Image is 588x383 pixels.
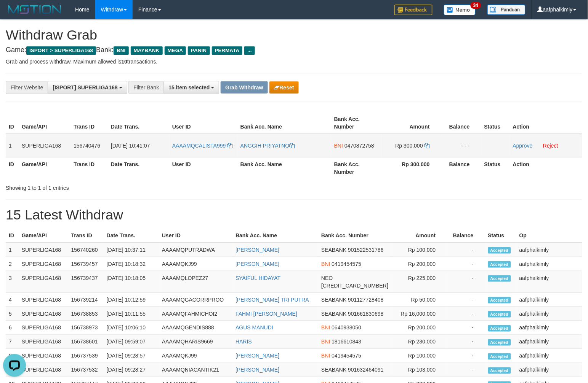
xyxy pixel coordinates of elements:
td: SUPERLIGA168 [19,335,68,349]
th: Op [516,229,582,243]
th: Rp 300.000 [381,157,441,179]
th: User ID [169,157,237,179]
td: 156739437 [68,271,104,293]
span: BNI [321,353,330,359]
td: aafphalkimly [516,243,582,257]
span: Copy 901522531786 to clipboard [348,247,383,253]
th: Action [510,112,582,134]
td: AAAAMQGENDIS888 [159,321,232,335]
td: 156739214 [68,293,104,307]
td: 156738853 [68,307,104,321]
button: 15 item selected [163,81,219,94]
th: Game/API [19,112,70,134]
span: Accepted [488,353,511,360]
a: Reject [543,143,558,149]
td: SUPERLIGA168 [19,363,68,377]
th: Game/API [19,157,70,179]
td: AAAAMQNIACANTIK21 [159,363,232,377]
span: SEABANK [321,247,346,253]
h1: 15 Latest Withdraw [6,207,582,222]
img: MOTION_logo.png [6,4,64,15]
a: [PERSON_NAME] TRI PUTRA [236,297,309,303]
div: Showing 1 to 1 of 1 entries [6,181,239,192]
td: aafphalkimly [516,257,582,271]
span: Copy 0470872758 to clipboard [344,143,374,149]
span: Copy 901127728408 to clipboard [348,297,383,303]
td: [DATE] 09:59:07 [104,335,159,349]
a: ANGGIH PRIYATNO [240,143,295,149]
td: SUPERLIGA168 [19,243,68,257]
td: [DATE] 10:37:11 [104,243,159,257]
td: 6 [6,321,19,335]
td: SUPERLIGA168 [19,321,68,335]
span: BNI [321,339,330,345]
th: Date Trans. [108,112,169,134]
div: Filter Website [6,81,48,94]
a: FAHMI [PERSON_NAME] [236,311,297,317]
td: - [447,363,485,377]
td: SUPERLIGA168 [19,349,68,363]
td: aafphalkimly [516,335,582,349]
td: - [447,335,485,349]
td: Rp 225,000 [391,271,447,293]
td: AAAAMQHARIS9669 [159,335,232,349]
span: 156740476 [74,143,100,149]
td: - [447,307,485,321]
td: 1 [6,134,19,157]
td: [DATE] 10:18:05 [104,271,159,293]
th: Action [510,157,582,179]
span: Copy 901632464091 to clipboard [348,367,383,373]
td: Rp 100,000 [391,349,447,363]
td: aafphalkimly [516,307,582,321]
td: Rp 50,000 [391,293,447,307]
span: BNI [321,261,330,267]
a: Copy 300000 to clipboard [425,143,430,149]
td: SUPERLIGA168 [19,257,68,271]
td: - [447,293,485,307]
td: [DATE] 10:12:59 [104,293,159,307]
span: Copy 1816610843 to clipboard [332,339,362,345]
span: Accepted [488,325,511,332]
strong: 10 [121,59,127,65]
span: AAAAMQCALISTA999 [172,143,226,149]
td: - - - [441,134,481,157]
td: Rp 200,000 [391,321,447,335]
span: Accepted [488,367,511,374]
img: Button%20Memo.svg [444,5,476,15]
a: AGUS MANUDI [236,325,273,331]
a: Approve [513,143,533,149]
td: SUPERLIGA168 [19,271,68,293]
span: Copy 0419454575 to clipboard [332,261,362,267]
td: 156738601 [68,335,104,349]
td: - [447,321,485,335]
a: [PERSON_NAME] [236,247,279,253]
td: - [447,349,485,363]
button: Open LiveChat chat widget [3,3,26,26]
span: Accepted [488,275,511,282]
th: Bank Acc. Name [232,229,318,243]
button: [ISPORT] SUPERLIGA168 [48,81,127,94]
th: User ID [159,229,232,243]
td: AAAAMQKJ99 [159,349,232,363]
span: Copy 0640938050 to clipboard [332,325,362,331]
td: aafphalkimly [516,363,582,377]
td: aafphalkimly [516,321,582,335]
td: 3 [6,271,19,293]
td: 1 [6,243,19,257]
th: Balance [441,157,481,179]
th: Bank Acc. Name [237,157,331,179]
th: Bank Acc. Number [331,112,381,134]
span: 15 item selected [168,84,210,91]
span: Accepted [488,261,511,268]
td: 5 [6,307,19,321]
td: Rp 230,000 [391,335,447,349]
span: ... [244,46,255,55]
td: 4 [6,293,19,307]
td: 2 [6,257,19,271]
th: Trans ID [70,112,108,134]
span: SEABANK [321,311,346,317]
th: ID [6,157,19,179]
img: Feedback.jpg [394,5,433,15]
th: Trans ID [68,229,104,243]
span: Copy 0419454575 to clipboard [332,353,362,359]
